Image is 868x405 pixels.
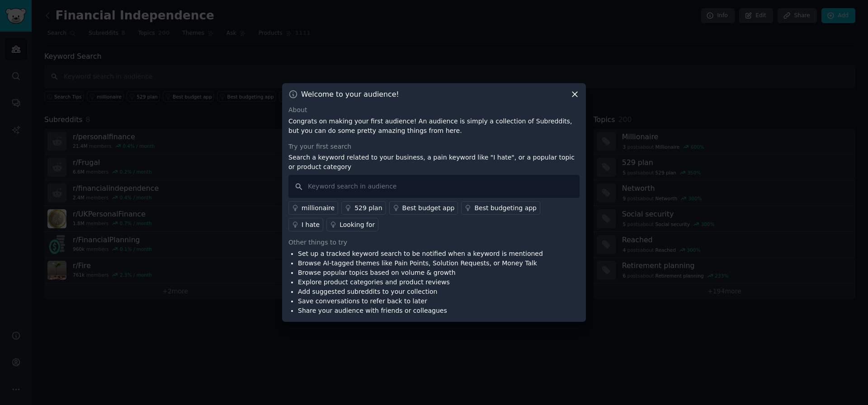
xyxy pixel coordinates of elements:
[302,220,320,230] div: I hate
[326,218,378,231] a: Looking for
[298,297,543,306] li: Save conversations to refer back to later
[298,259,543,268] li: Browse AI-tagged themes like Pain Points, Solution Requests, or Money Talk
[298,278,543,287] li: Explore product categories and product reviews
[288,153,580,172] p: Search a keyword related to your business, a pain keyword like "I hate", or a popular topic or pr...
[288,175,580,198] input: Keyword search in audience
[301,89,399,99] h3: Welcome to your audience!
[298,306,543,316] li: Share your audience with friends or colleagues
[340,220,375,230] div: Looking for
[298,287,543,297] li: Add suggested subreddits to your collection
[341,201,386,215] a: 529 plan
[288,142,580,151] div: Try your first search
[354,203,382,213] div: 529 plan
[389,201,458,215] a: Best budget app
[298,249,543,259] li: Set up a tracked keyword search to be notified when a keyword is mentioned
[288,238,580,247] div: Other things to try
[461,201,540,215] a: Best budgeting app
[288,218,323,231] a: I hate
[288,105,580,115] div: About
[402,203,455,213] div: Best budget app
[298,268,543,278] li: Browse popular topics based on volume & growth
[474,203,537,213] div: Best budgeting app
[288,117,580,136] p: Congrats on making your first audience! An audience is simply a collection of Subreddits, but you...
[302,203,335,213] div: millionaire
[288,201,338,215] a: millionaire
